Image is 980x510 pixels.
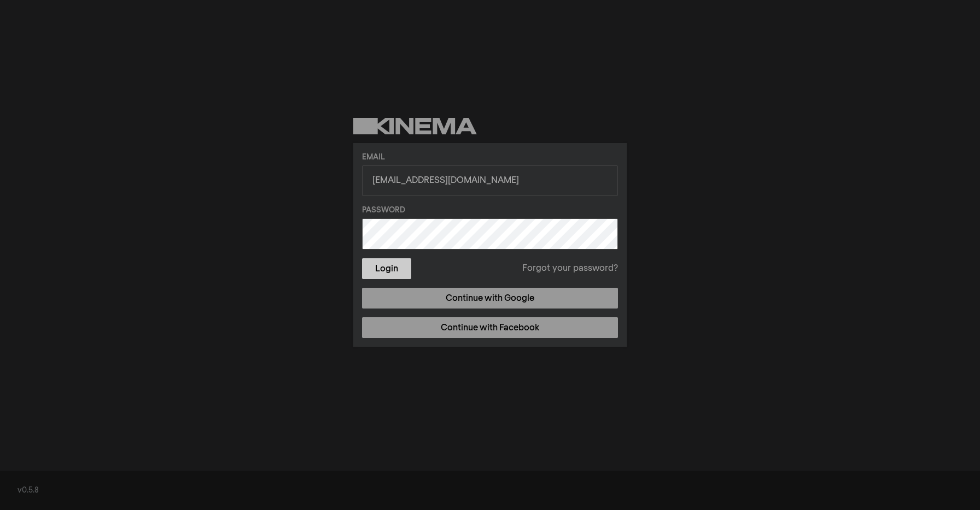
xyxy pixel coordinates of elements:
label: Email [362,152,618,163]
button: Login [362,258,411,279]
a: Forgot your password? [522,262,618,275]
a: Continue with Facebook [362,317,618,338]
label: Password [362,205,618,216]
a: Continue with Google [362,288,618,309]
div: v0.5.8 [17,485,962,496]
